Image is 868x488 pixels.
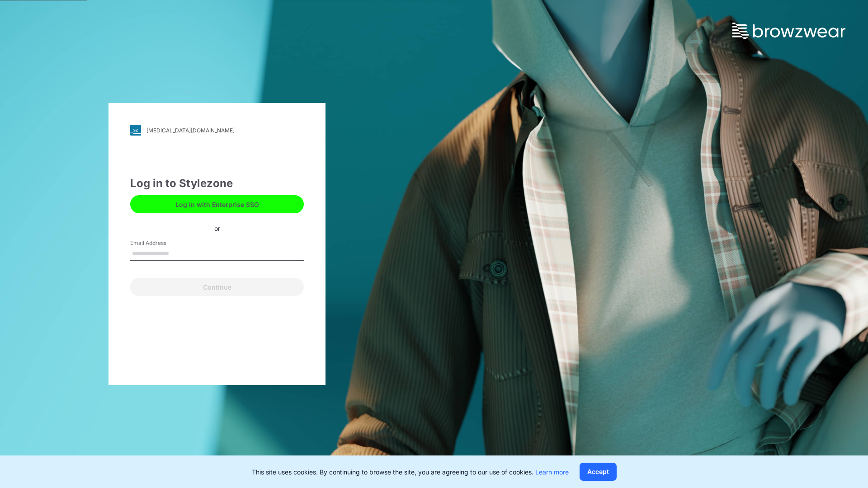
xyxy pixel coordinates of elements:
[207,223,227,233] div: or
[252,467,569,477] p: This site uses cookies. By continuing to browse the site, you are agreeing to our use of cookies.
[130,175,304,192] div: Log in to Stylezone
[130,125,141,136] img: svg+xml;base64,PHN2ZyB3aWR0aD0iMjgiIGhlaWdodD0iMjgiIHZpZXdCb3g9IjAgMCAyOCAyOCIgZmlsbD0ibm9uZSIgeG...
[130,125,304,136] a: [MEDICAL_DATA][DOMAIN_NAME]
[130,239,193,247] label: Email Address
[580,463,617,481] button: Accept
[535,468,569,476] a: Learn more
[732,23,845,39] img: browzwear-logo.73288ffb.svg
[130,195,304,213] button: Log in with Enterprise SSO
[146,127,235,134] div: [MEDICAL_DATA][DOMAIN_NAME]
